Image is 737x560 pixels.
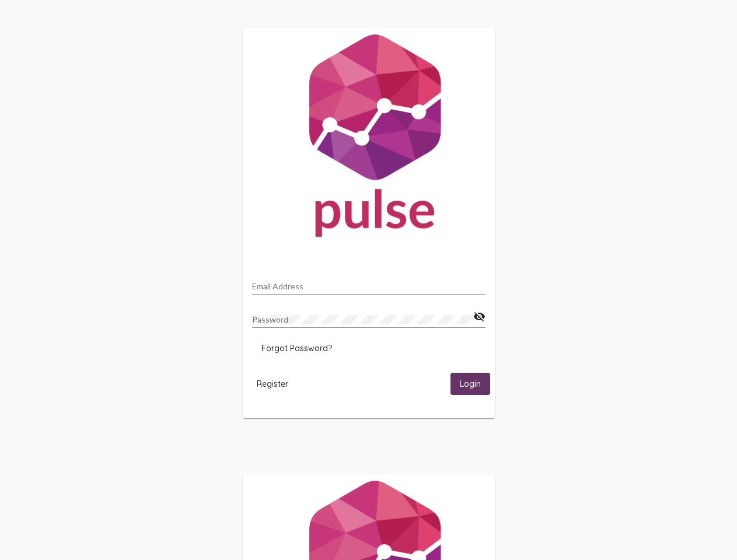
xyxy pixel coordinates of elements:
img: Pulse For Good Logo [243,28,495,249]
button: Register [247,373,298,394]
button: Login [450,373,490,394]
button: Forgot Password? [252,338,341,359]
span: Login [460,379,481,390]
mat-icon: visibility_off [473,310,485,324]
span: Register [257,379,288,389]
span: Forgot Password? [261,343,332,353]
